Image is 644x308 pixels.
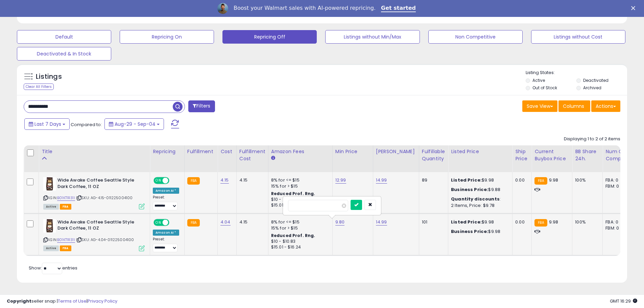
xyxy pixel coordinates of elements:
button: Filters [188,100,215,112]
b: Listed Price: [451,177,482,183]
a: 4.04 [220,219,231,226]
div: [PERSON_NAME] [376,148,416,155]
button: Default [17,30,111,44]
div: Min Price [335,148,370,155]
label: Deactivated [583,77,609,83]
a: 4.15 [220,177,229,184]
div: $10 - $10.83 [271,197,327,203]
b: Wide Awake Coffee Seattle Style Dark Coffee, 11 OZ [57,177,140,191]
div: BB Share 24h. [575,148,600,162]
a: B01KT1R31I [57,195,75,201]
div: $10 - $10.83 [271,239,327,244]
label: Archived [583,85,601,91]
div: FBA: 0 [605,219,628,225]
div: ASIN: [43,219,145,251]
div: : [451,196,507,202]
small: Amazon Fees. [271,155,275,161]
div: Amazon Fees [271,148,330,155]
label: Out of Stock [532,85,557,91]
a: Privacy Policy [88,298,117,304]
span: Aug-29 - Sep-04 [115,121,156,127]
button: Repricing On [120,30,214,44]
span: Compared to: [71,121,102,128]
div: $9.88 [451,187,507,193]
small: FBA [187,219,200,227]
div: Current Buybox Price [534,148,569,162]
b: Reduced Prof. Rng. [271,233,315,238]
div: 2 Items, Price: $9.78 [451,203,507,209]
b: Wide Awake Coffee Seattle Style Dark Coffee, 11 OZ [57,219,140,233]
button: Repricing Off [222,30,317,44]
a: 14.99 [376,219,387,226]
div: Clear All Filters [24,84,54,90]
a: Get started [381,5,416,12]
div: Amazon AI * [153,188,179,194]
div: seller snap | | [7,298,117,305]
label: Active [532,77,545,83]
div: $15.01 - $16.24 [271,203,327,208]
a: 9.80 [335,219,345,226]
button: Listings without Cost [531,30,625,44]
div: Boost your Walmart sales with AI-powered repricing. [234,5,376,11]
b: Business Price: [451,228,488,235]
div: 100% [575,177,597,183]
b: Quantity discounts [451,196,500,202]
div: Title [42,148,147,155]
span: 9.98 [549,177,558,183]
button: Aug-29 - Sep-04 [104,118,164,130]
div: ASIN: [43,177,145,209]
button: Columns [558,100,590,112]
span: All listings currently available for purchase on Amazon [43,245,59,251]
div: Repricing [153,148,182,155]
button: Save View [522,100,557,112]
div: Fulfillment Cost [239,148,265,162]
span: Show: entries [29,265,77,271]
strong: Copyright [7,298,31,304]
b: Reduced Prof. Rng. [271,191,315,196]
span: 2025-09-12 16:29 GMT [610,298,637,304]
small: FBA [534,177,547,185]
span: ON [154,219,163,225]
a: 12.99 [335,177,346,184]
div: $9.98 [451,177,507,183]
span: | SKU: AG-4.15-011225004100 [76,195,133,200]
span: 9.98 [549,219,558,225]
p: Listing States: [526,70,627,76]
button: Listings without Min/Max [325,30,420,44]
div: FBM: 0 [605,183,628,189]
button: Actions [591,100,620,112]
div: 101 [422,219,443,225]
div: Preset: [153,195,179,210]
a: B01KT1R31I [57,237,75,243]
a: 14.99 [376,177,387,184]
img: 415uyxRSAaL._SL40_.jpg [43,177,56,191]
div: 0.00 [515,219,526,225]
span: ON [154,178,163,184]
div: Fulfillment [187,148,215,155]
b: Business Price: [451,186,488,193]
div: FBM: 0 [605,225,628,231]
button: Deactivated & In Stock [17,47,111,61]
div: 89 [422,177,443,183]
span: Columns [563,103,584,110]
div: Listed Price [451,148,509,155]
div: 4.15 [239,177,263,183]
img: Profile image for Adrian [217,3,228,14]
small: FBA [187,177,200,185]
span: Last 7 Days [34,121,61,127]
div: Close [631,6,638,10]
div: 8% for <= $15 [271,219,327,225]
span: OFF [168,178,179,184]
div: 8% for <= $15 [271,177,327,183]
div: 100% [575,219,597,225]
small: FBA [534,219,547,227]
a: Terms of Use [58,298,87,304]
button: Last 7 Days [24,118,70,130]
div: 15% for > $15 [271,183,327,189]
span: FBA [60,204,71,210]
div: Amazon AI * [153,230,179,236]
div: Cost [220,148,234,155]
div: Num of Comp. [605,148,630,162]
div: FBA: 0 [605,177,628,183]
span: | SKU: AG-4.04-011225004100 [76,237,134,242]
